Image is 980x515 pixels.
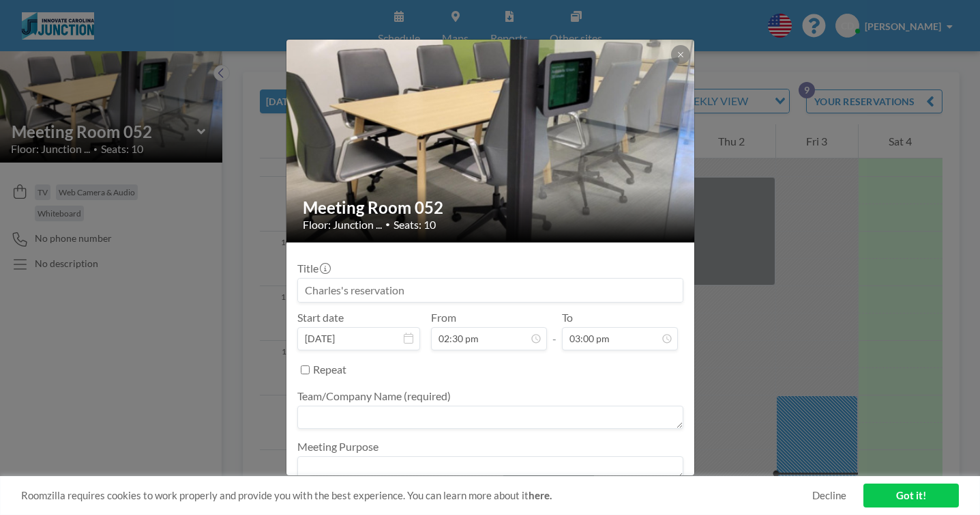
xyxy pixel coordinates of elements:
[394,218,436,232] span: Seats: 10
[562,311,573,324] label: To
[298,279,683,302] input: Charles's reservation
[313,363,346,376] label: Repeat
[385,219,390,229] span: •
[303,218,382,232] span: Floor: Junction ...
[297,440,378,454] label: Meeting Purpose
[863,484,959,507] a: Got it!
[297,311,344,324] label: Start date
[552,316,556,346] span: -
[297,389,451,403] label: Team/Company Name (required)
[303,197,679,218] h2: Meeting Room 052
[812,489,846,502] a: Decline
[21,489,812,502] span: Roomzilla requires cookies to work properly and provide you with the best experience. You can lea...
[297,262,329,275] label: Title
[431,311,456,324] label: From
[286,38,696,244] img: 537.jpg
[529,489,552,501] a: here.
